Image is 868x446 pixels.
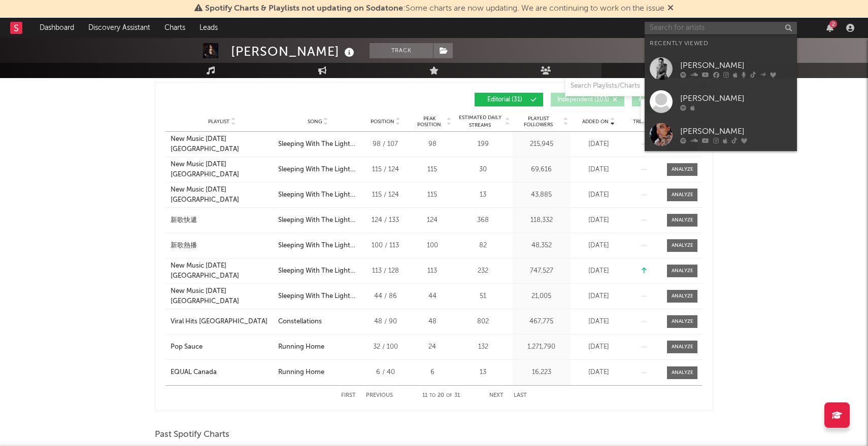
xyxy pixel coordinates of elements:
div: Sleeping With The Lights On [278,139,357,150]
div: 115 / 124 [362,165,408,175]
div: 215,945 [515,139,568,150]
div: 新歌熱播 [171,241,197,251]
div: 48,352 [515,241,568,251]
div: Viral Hits [GEOGRAPHIC_DATA] [171,317,268,327]
div: 82 [456,241,510,251]
div: Sleeping With The Lights On [278,241,357,251]
div: Constellations [278,317,322,327]
button: Previous [366,393,393,398]
div: Sleeping With The Lights On [278,266,357,276]
span: Spotify Charts & Playlists not updating on Sodatone [205,5,403,13]
span: : Some charts are now updating. We are continuing to work on the issue [205,5,664,13]
a: Charts [157,18,192,38]
div: 124 / 133 [362,215,408,226]
div: Running Home [278,367,324,378]
div: 467,775 [515,317,568,327]
span: Past Spotify Charts [155,429,229,441]
div: 115 [413,165,451,175]
div: 6 [413,367,451,378]
span: to [429,393,436,398]
span: Peak Position [413,116,445,128]
button: Next [489,393,504,398]
button: 2 [826,24,833,32]
div: 98 [413,139,451,150]
a: [PERSON_NAME] [645,85,797,118]
span: Editorial ( 31 ) [481,97,528,103]
div: [DATE] [573,342,624,352]
a: New Music [DATE] [GEOGRAPHIC_DATA] [171,286,273,306]
button: Independent(103) [551,93,624,106]
a: New Music [DATE] [GEOGRAPHIC_DATA] [171,134,273,154]
div: 51 [456,291,510,302]
div: 48 [413,317,451,327]
div: 69,616 [515,165,568,175]
div: 100 [413,241,451,251]
div: 118,332 [515,215,568,226]
div: Sleeping With The Lights On [278,291,357,302]
div: 24 [413,342,451,352]
div: [DATE] [573,291,624,302]
div: 2 [829,20,837,28]
input: Search Playlists/Charts [565,76,692,96]
span: Dismiss [667,5,674,13]
a: Viral Hits [GEOGRAPHIC_DATA] [171,317,273,327]
div: [PERSON_NAME] [680,125,792,137]
a: 新歌快遞 [171,215,273,226]
a: Dashboard [32,18,81,38]
button: Track [370,43,433,58]
span: Song [308,119,322,125]
div: [PERSON_NAME] [231,43,357,60]
div: 11 20 31 [413,390,469,402]
span: Trend [633,119,650,125]
div: 368 [456,215,510,226]
div: 113 [413,266,451,276]
span: Estimated Daily Streams [456,114,504,129]
div: 43,885 [515,190,568,200]
div: [DATE] [573,139,624,150]
div: 802 [456,317,510,327]
input: Search for artists [645,22,797,34]
div: 16,223 [515,367,568,378]
div: [DATE] [573,215,624,226]
span: Added On [582,119,609,125]
div: 13 [456,367,510,378]
div: Sleeping With The Lights On [278,190,357,200]
div: [PERSON_NAME] [680,59,792,71]
a: New Music [DATE] [GEOGRAPHIC_DATA] [171,160,273,179]
div: 113 / 128 [362,266,408,276]
div: Pop Sauce [171,342,203,352]
div: 6 / 40 [362,367,408,378]
div: [DATE] [573,190,624,200]
div: 232 [456,266,510,276]
button: Editorial(31) [475,93,543,106]
div: 115 [413,190,451,200]
a: Discovery Assistant [81,18,157,38]
span: of [446,393,452,398]
span: Position [371,119,394,125]
div: [DATE] [573,367,624,378]
a: Pop Sauce [171,342,273,352]
div: 30 [456,165,510,175]
div: [DATE] [573,241,624,251]
a: [PERSON_NAME] [645,52,797,85]
div: 32 / 100 [362,342,408,352]
div: 98 / 107 [362,139,408,150]
a: Leads [192,18,225,38]
div: [DATE] [573,165,624,175]
button: Algorithmic(513) [632,93,703,106]
a: EQUAL Canada [171,367,273,378]
a: [PERSON_NAME] [645,118,797,151]
div: 44 [413,291,451,302]
div: [PERSON_NAME] [680,92,792,104]
a: New Music [DATE] [GEOGRAPHIC_DATA] [171,185,273,205]
span: Playlist Followers [515,116,562,128]
a: New Music [DATE] [GEOGRAPHIC_DATA] [171,261,273,281]
div: [DATE] [573,317,624,327]
div: 21,005 [515,291,568,302]
div: [DATE] [573,266,624,276]
button: First [341,393,356,398]
div: EQUAL Canada [171,367,217,378]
